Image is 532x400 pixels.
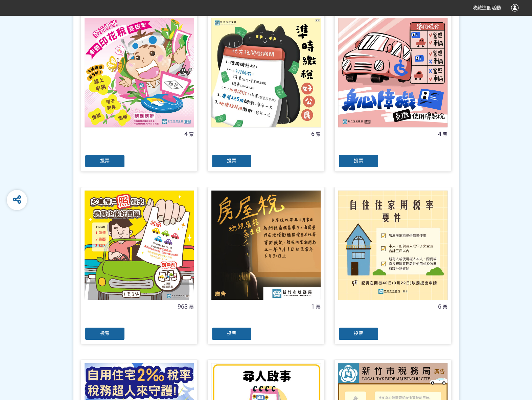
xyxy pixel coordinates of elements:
[316,304,321,310] span: 票
[438,303,441,310] span: 6
[334,14,451,172] a: 4票投票
[189,304,194,310] span: 票
[208,187,324,344] a: 1票投票
[354,331,363,336] span: 投票
[311,303,315,310] span: 1
[316,132,321,137] span: 票
[472,5,501,10] span: 收藏這個活動
[100,331,110,336] span: 投票
[208,14,324,172] a: 6票投票
[189,132,194,137] span: 票
[81,187,198,344] a: 963票投票
[354,158,363,163] span: 投票
[178,303,188,310] span: 963
[438,130,441,137] span: 4
[100,158,110,163] span: 投票
[334,187,451,344] a: 6票投票
[443,132,447,137] span: 票
[184,130,188,137] span: 4
[227,158,236,163] span: 投票
[81,14,198,172] a: 4票投票
[443,304,447,310] span: 票
[227,331,236,336] span: 投票
[311,130,315,137] span: 6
